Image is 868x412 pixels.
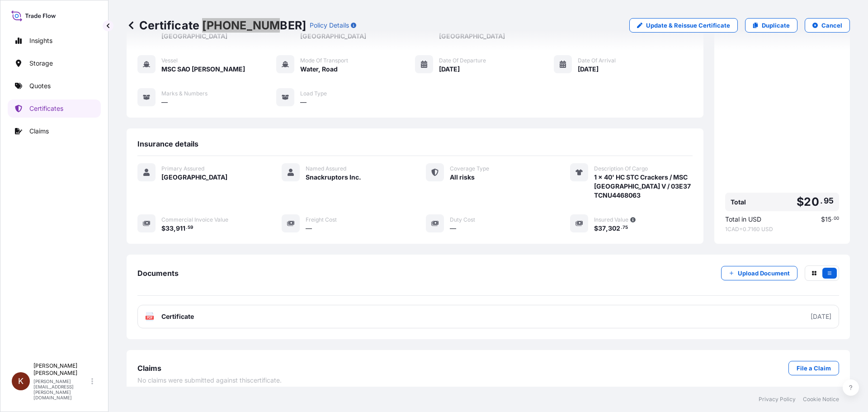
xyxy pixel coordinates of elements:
span: — [300,98,307,107]
span: Description Of Cargo [594,165,648,172]
span: 1 x 40' HC STC Crackers / MSC [GEOGRAPHIC_DATA] V / 03E37 TCNU4468063 [594,173,693,200]
span: Marks & Numbers [161,90,208,97]
span: Freight Cost [306,216,337,223]
span: — [161,98,168,107]
span: Insured Value [594,216,628,223]
span: 00 [834,217,839,220]
p: Cancel [821,21,842,30]
span: 1 CAD = 0.7160 USD [725,226,839,233]
span: Load Type [300,90,327,97]
p: [PERSON_NAME][EMAIL_ADDRESS][PERSON_NAME][DOMAIN_NAME] [33,379,90,400]
button: Cancel [805,18,850,33]
span: MSC SAO [PERSON_NAME] [161,65,245,74]
span: K [18,377,24,386]
span: Vessel [161,57,178,64]
p: Policy Details [310,21,349,30]
span: 302 [608,225,620,232]
span: 37 [598,225,606,232]
a: Privacy Policy [759,396,796,403]
span: [DATE] [439,65,460,74]
span: $ [821,216,825,223]
p: Certificate [PHONE_NUMBER] [127,18,306,33]
p: Insights [29,36,52,45]
span: Water, Road [300,65,338,74]
span: Mode of Transport [300,57,348,64]
span: $ [797,196,804,208]
span: Snackruptors Inc. [306,173,361,182]
span: $ [594,225,598,232]
span: Total [731,198,746,207]
span: 95 [824,198,834,204]
span: Date of Arrival [578,57,616,64]
span: . [832,217,833,220]
p: File a Claim [797,364,831,373]
p: [PERSON_NAME] [PERSON_NAME] [33,362,90,377]
a: File a Claim [788,361,839,375]
span: — [306,224,312,233]
span: Coverage Type [450,165,489,172]
text: PDF [147,316,153,319]
a: Claims [8,122,101,140]
span: All risks [450,173,475,182]
span: No claims were submitted against this certificate . [137,376,282,385]
a: Duplicate [745,18,797,33]
span: 59 [188,226,193,229]
a: Quotes [8,77,101,95]
span: Named Assured [306,165,346,172]
span: Documents [137,269,179,278]
a: Update & Reissue Certificate [629,18,738,33]
p: Storage [29,59,53,68]
span: , [606,225,608,232]
span: . [186,226,187,229]
a: Insights [8,32,101,50]
p: Claims [29,127,49,136]
div: [DATE] [811,312,831,321]
span: . [621,226,622,229]
span: Insurance details [137,139,198,148]
span: [GEOGRAPHIC_DATA] [161,173,227,182]
span: Certificate [161,312,194,321]
span: 33 [165,225,174,232]
span: Claims [137,364,161,373]
a: Certificates [8,99,101,118]
span: 20 [804,196,819,208]
span: Duty Cost [450,216,475,223]
span: 75 [623,226,628,229]
span: — [450,224,456,233]
p: Duplicate [762,21,790,30]
span: Date of Departure [439,57,486,64]
p: Quotes [29,81,51,90]
span: Commercial Invoice Value [161,216,228,223]
span: $ [161,225,165,232]
button: Upload Document [721,266,797,280]
span: , [174,225,176,232]
p: Certificates [29,104,63,113]
a: Cookie Notice [803,396,839,403]
p: Update & Reissue Certificate [646,21,730,30]
span: [DATE] [578,65,599,74]
a: Storage [8,54,101,72]
span: Total in USD [725,215,761,224]
p: Upload Document [738,269,790,278]
span: 911 [176,225,185,232]
a: PDFCertificate[DATE] [137,305,839,328]
span: . [820,198,823,204]
span: Primary Assured [161,165,204,172]
span: 15 [825,216,831,223]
